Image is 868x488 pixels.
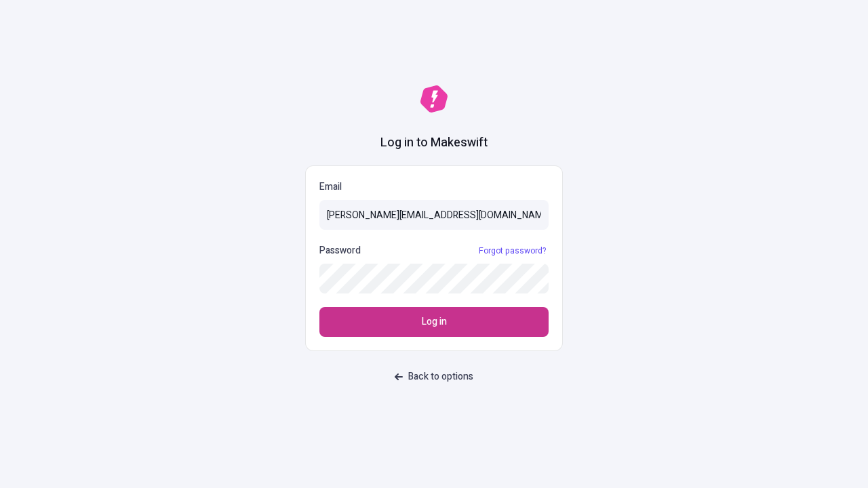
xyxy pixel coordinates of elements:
[319,243,361,258] p: Password
[387,365,481,389] button: Back to options
[380,134,488,152] h1: Log in to Makeswift
[319,200,549,230] input: Email
[408,369,473,384] span: Back to options
[422,314,447,329] span: Log in
[476,245,549,256] a: Forgot password?
[319,307,549,337] button: Log in
[319,180,549,195] p: Email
